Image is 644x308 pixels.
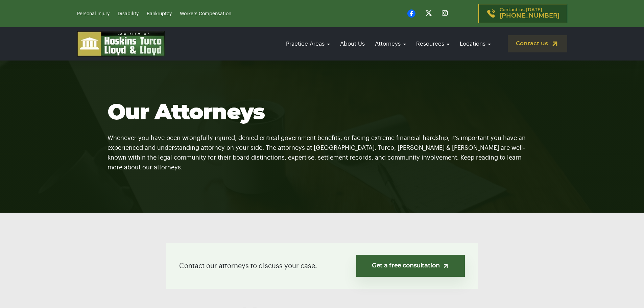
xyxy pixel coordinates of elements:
a: Contact us [508,35,567,52]
span: [PHONE_NUMBER] [500,13,559,19]
a: About Us [337,34,368,53]
a: Disability [118,11,139,16]
img: arrow-up-right-light.svg [442,262,449,269]
a: Practice Areas [283,34,333,53]
a: Personal Injury [77,11,110,16]
a: Resources [413,34,453,53]
a: Locations [456,34,494,53]
p: Whenever you have been wrongfully injured, denied critical government benefits, or facing extreme... [108,125,537,172]
a: Get a free consultation [356,255,465,277]
img: logo [77,31,165,56]
div: Contact our attorneys to discuss your case. [166,243,478,289]
a: Bankruptcy [147,11,172,16]
a: Attorneys [372,34,409,53]
a: Contact us [DATE][PHONE_NUMBER] [478,4,567,23]
h1: Our Attorneys [108,101,537,125]
p: Contact us [DATE] [500,8,559,19]
a: Workers Compensation [180,11,231,16]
